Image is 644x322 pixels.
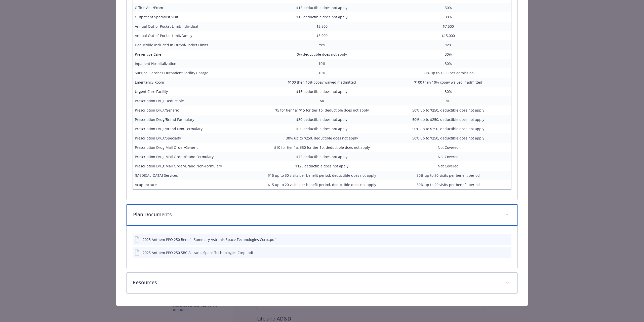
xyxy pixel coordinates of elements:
[259,124,385,133] td: $50 deductible does not apply
[259,171,385,180] td: $15 up to 30 visits per benefit period, deductible does not apply
[259,115,385,124] td: $30 deductible does not apply
[133,87,259,96] td: Urgent Care Facility
[385,3,511,12] td: 30%
[385,115,511,124] td: 50% up to $250, deductible does not apply
[385,143,511,152] td: Not Covered
[259,105,385,115] td: $5 for tier 1a; $15 for tier 1b, deductible does not apply
[259,161,385,171] td: $125 deductible does not apply
[259,40,385,50] td: Yes
[133,143,259,152] td: Prescription Drug Mail Order/Generic
[259,3,385,12] td: $15 deductible does not apply
[259,68,385,78] td: 10%
[133,180,259,190] td: Acupuncture
[385,78,511,87] td: $100 then 10% copay waived if admitted
[259,50,385,59] td: 0% deductible does not apply
[385,50,511,59] td: 30%
[133,3,259,12] td: Office Visit/Exam
[143,237,276,242] div: 2025 Anthem PPO 250 Benefit Summary Astranis Space Technologies Corp..pdf
[385,124,511,133] td: 50% up to $250, deductible does not apply
[133,50,259,59] td: Preventive Care
[385,87,511,96] td: 30%
[133,124,259,133] td: Prescription Drug/Brand Non-Formulary
[133,22,259,31] td: Annual Out-of-Pocket Limit/Individual
[133,40,259,50] td: Deductible Included in Out-of-Pocket Limits
[259,87,385,96] td: $15 deductible does not apply
[259,96,385,105] td: $0
[259,143,385,152] td: $10 for tier 1a; $30 for tier 1b, deductible does not apply
[133,279,499,286] p: Resources
[133,59,259,68] td: Inpatient Hospitalization
[259,12,385,22] td: $15 deductible does not apply
[133,78,259,87] td: Emergency Room
[259,78,385,87] td: $100 then 10% copay waived if admitted
[385,180,511,190] td: 30% up to 20 visits per benefit period
[133,68,259,78] td: Surgical Services Outpatient Facility Charge
[385,96,511,105] td: $0
[133,133,259,143] td: Prescription Drug/Specialty
[385,161,511,171] td: Not Covered
[259,180,385,190] td: $15 up to 20 visits per benefit period, deductible does not apply
[497,237,501,242] button: download file
[385,105,511,115] td: 50% up to $250, deductible does not apply
[127,204,517,226] div: Plan Documents
[259,22,385,31] td: $2,500
[385,40,511,50] td: Yes
[143,250,253,255] div: 2025 Anthem PPO 250 SBC Astranis Space Technologies Corp..pdf
[133,12,259,22] td: Outpatient Specialist Visit
[127,226,517,268] div: Plan Documents
[133,152,259,161] td: Prescription Drug Mail Order/Brand Formulary
[133,161,259,171] td: Prescription Drug Mail Order/Brand Non-Formulary
[133,31,259,40] td: Annual Out-of-Pocket Limit/Family
[497,250,501,255] button: download file
[385,152,511,161] td: Not Covered
[385,171,511,180] td: 30% up to 30 visits per benefit period
[133,96,259,105] td: Prescription Drug Deductible
[133,115,259,124] td: Prescription Drug/Brand Formulary
[127,273,517,293] div: Resources
[385,59,511,68] td: 30%
[259,152,385,161] td: $75 deductible does not apply
[259,59,385,68] td: 10%
[505,250,509,255] button: preview file
[133,211,499,218] p: Plan Documents
[133,171,259,180] td: [MEDICAL_DATA] Services
[385,68,511,78] td: 30% up to $350 per admission
[133,105,259,115] td: Prescription Drug/Generic
[385,22,511,31] td: $7,500
[385,133,511,143] td: 50% up to $250, deductible does not apply
[385,12,511,22] td: 30%
[259,31,385,40] td: $5,000
[385,31,511,40] td: $15,000
[505,237,509,242] button: preview file
[259,133,385,143] td: 30% up to $250, deductible does not apply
